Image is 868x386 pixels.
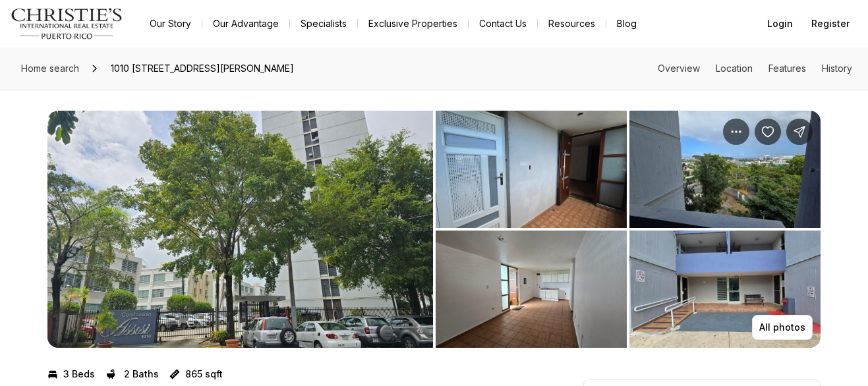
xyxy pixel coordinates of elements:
span: Register [811,18,850,29]
button: All photos [752,315,813,340]
button: View image gallery [436,231,627,348]
a: Skip to: History [822,63,852,74]
a: Skip to: Location [716,63,753,74]
a: Our Advantage [202,14,289,33]
div: Listing Photos [47,111,821,348]
nav: Page section menu [658,63,852,74]
button: View image gallery [629,231,821,348]
a: Home search [16,58,84,79]
button: Contact Us [469,14,537,33]
span: 1010 [STREET_ADDRESS][PERSON_NAME] [105,58,299,79]
a: Blog [606,14,647,33]
p: 2 Baths [124,369,159,379]
button: Share Property: 1010 AVE LUIS VIGOREAUX #804 [786,119,813,145]
p: All photos [759,322,805,333]
button: View image gallery [47,111,433,348]
a: Resources [538,14,606,33]
span: Login [767,18,793,29]
li: 2 of 9 [436,111,821,348]
button: Register [803,11,857,37]
button: Property options [723,119,749,145]
span: Home search [21,63,79,74]
button: Save Property: 1010 AVE LUIS VIGOREAUX #804 [755,119,781,145]
button: Login [759,11,801,37]
a: Skip to: Features [768,63,806,74]
a: Skip to: Overview [658,63,700,74]
button: View image gallery [629,111,821,228]
a: Specialists [290,14,357,33]
button: View image gallery [436,111,627,228]
li: 1 of 9 [47,111,433,348]
img: logo [11,8,123,40]
p: 3 Beds [63,369,95,379]
p: 865 sqft [185,369,223,379]
a: Our Story [139,14,202,33]
a: Exclusive Properties [358,14,468,33]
